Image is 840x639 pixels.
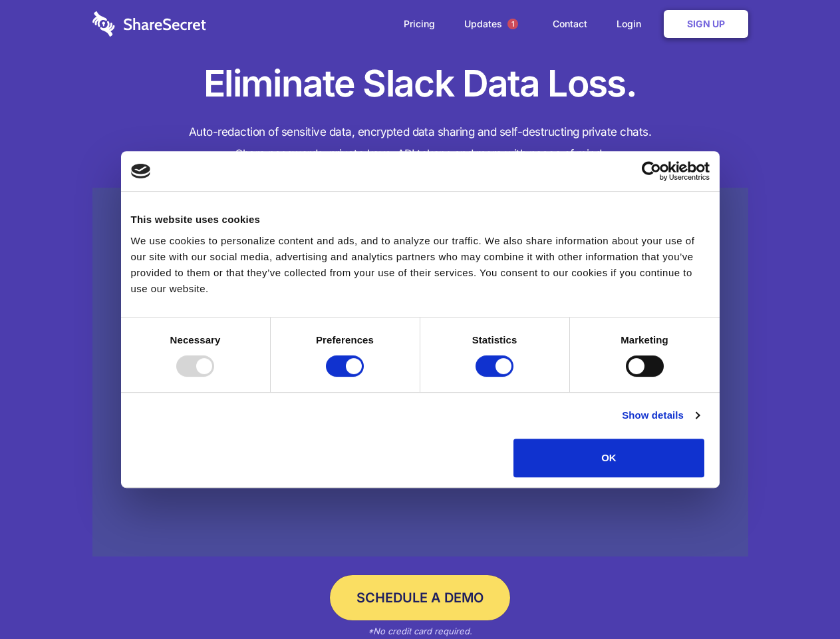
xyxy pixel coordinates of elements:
a: Contact [539,3,601,45]
h4: Auto-redaction of sensitive data, encrypted data sharing and self-destructing private chats. Shar... [92,121,748,165]
h1: Eliminate Slack Data Loss. [92,60,748,108]
strong: Marketing [621,334,668,345]
a: Wistia video thumbnail [92,188,748,557]
span: 1 [507,19,518,29]
img: logo [131,164,151,178]
div: We use cookies to personalize content and ads, and to analyze our traffic. We also share informat... [131,233,710,297]
strong: Necessary [170,334,221,345]
strong: Statistics [472,334,517,345]
div: This website uses cookies [131,212,710,228]
a: Schedule a Demo [330,575,510,620]
button: OK [513,439,704,477]
em: *No credit card required. [368,626,472,636]
a: Pricing [390,3,448,45]
strong: Preferences [316,334,374,345]
a: Show details [622,407,699,423]
a: Usercentrics Cookiebot - opens in a new window [593,161,710,181]
a: Sign Up [664,10,748,38]
img: logo-wordmark-white-trans-d4663122ce5f474addd5e946df7df03e33cb6a1c49d2221995e7729f52c070b2.svg [92,11,206,37]
a: Login [603,3,661,45]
